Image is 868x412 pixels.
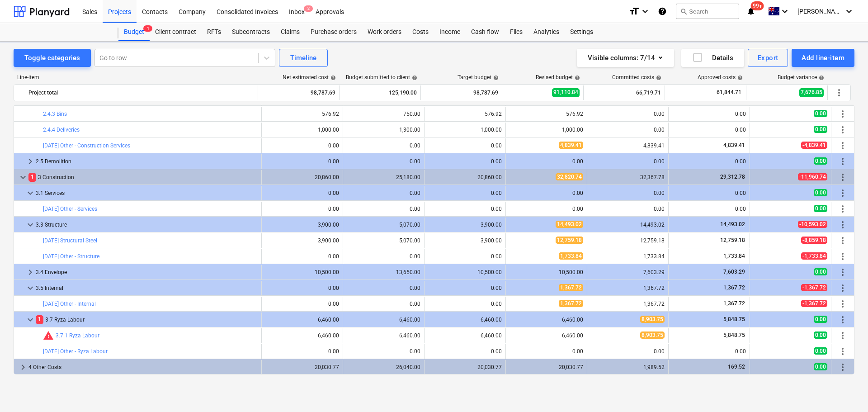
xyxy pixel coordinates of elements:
[347,111,420,117] div: 750.00
[265,222,339,228] div: 3,900.00
[591,158,665,165] div: 0.00
[428,317,502,323] div: 6,460.00
[428,174,502,180] div: 20,860.00
[672,348,746,355] div: 0.00
[591,285,665,291] div: 1,367.72
[837,188,848,199] span: More actions
[591,142,665,149] div: 4,839.41
[43,253,99,260] a: [DATE] Other - Structure
[265,127,339,133] div: 1,000.00
[722,300,746,307] span: 1,367.72
[814,347,827,355] span: 0.00
[428,127,502,133] div: 1,000.00
[347,348,420,355] div: 0.00
[304,5,313,12] span: 2
[275,23,305,41] a: Claims
[837,140,848,151] span: More actions
[118,23,150,41] a: Budget1
[265,206,339,212] div: 0.00
[814,157,827,165] span: 0.00
[692,52,733,64] div: Details
[43,237,97,244] a: [DATE] Structural Steel
[802,52,844,64] div: Add line-item
[799,88,824,97] span: 7,676.85
[434,23,466,41] a: Income
[290,52,316,64] div: Timeline
[25,314,36,325] span: keyboard_arrow_down
[814,268,827,275] span: 0.00
[428,142,502,149] div: 0.00
[347,142,420,149] div: 0.00
[528,23,565,41] div: Analytics
[792,49,854,67] button: Add line-item
[640,316,665,323] span: 8,903.75
[347,222,420,228] div: 5,070.00
[265,158,339,165] div: 0.00
[837,219,848,230] span: More actions
[736,75,743,81] span: help
[14,49,91,67] button: Toggle categories
[347,158,420,165] div: 0.00
[25,219,36,230] span: keyboard_arrow_down
[425,85,498,100] div: 98,787.69
[347,317,420,323] div: 6,460.00
[716,89,742,96] span: 61,844.71
[573,75,580,81] span: help
[505,23,528,41] div: Files
[329,75,336,81] span: help
[265,142,339,149] div: 0.00
[202,23,226,41] div: RFTs
[559,142,583,149] span: 4,839.41
[681,49,744,67] button: Details
[362,23,407,41] a: Work orders
[509,111,583,117] div: 576.92
[559,300,583,307] span: 1,367.72
[556,221,583,228] span: 14,493.02
[837,346,848,357] span: More actions
[722,269,746,275] span: 7,603.29
[591,111,665,117] div: 0.00
[509,206,583,212] div: 0.00
[43,206,97,212] a: [DATE] Other - Services
[43,111,67,117] a: 2.4.3 Bins
[591,174,665,180] div: 32,367.78
[814,316,827,323] span: 0.00
[43,301,96,307] a: [DATE] Other - Internal
[347,364,420,370] div: 26,040.00
[346,74,417,81] div: Budget submitted to client
[587,85,661,100] div: 66,719.71
[654,75,661,81] span: help
[458,74,499,81] div: Target budget
[343,85,417,100] div: 125,190.00
[36,281,258,295] div: 3.5 Internal
[814,110,827,117] span: 0.00
[347,127,420,133] div: 1,300.00
[509,317,583,323] div: 6,460.00
[428,222,502,228] div: 3,900.00
[798,173,827,180] span: -11,960.74
[837,204,848,214] span: More actions
[43,142,130,149] a: [DATE] Other - Construction Services
[36,186,258,200] div: 3.1 Services
[428,364,502,370] div: 20,030.77
[722,142,746,148] span: 4,839.41
[143,25,152,32] span: 1
[118,23,150,41] div: Budget
[265,301,339,307] div: 0.00
[265,237,339,244] div: 3,900.00
[466,23,505,41] div: Cash flow
[347,253,420,260] div: 0.00
[672,127,746,133] div: 0.00
[428,285,502,291] div: 0.00
[748,49,788,67] button: Export
[834,87,844,98] span: More actions
[509,364,583,370] div: 20,030.77
[36,313,258,327] div: 3.7 Ryza Labour
[591,190,665,196] div: 0.00
[428,348,502,355] div: 0.00
[25,156,36,167] span: keyboard_arrow_right
[837,124,848,135] span: More actions
[837,109,848,119] span: More actions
